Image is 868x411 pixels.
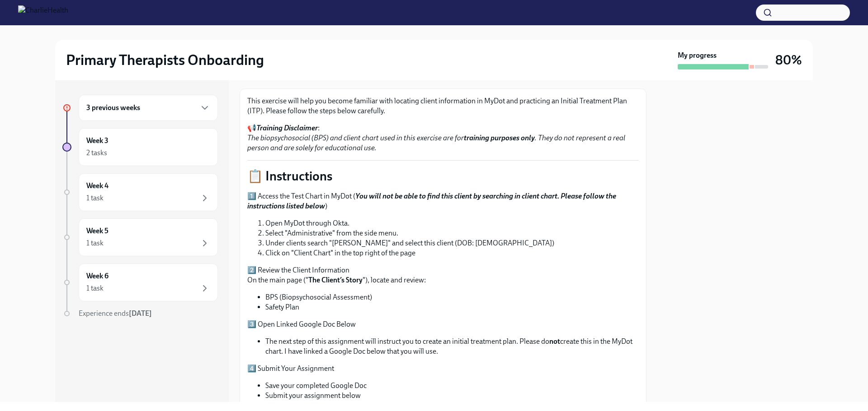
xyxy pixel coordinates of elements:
strong: [DATE] [129,309,152,318]
strong: not [549,337,560,346]
em: The biopsychosocial (BPS) and client chart used in this exercise are for . They do not represent ... [247,134,625,152]
div: 3 previous weeks [79,95,218,121]
p: 2️⃣ Review the Client Information On the main page (" "), locate and review: [247,265,639,285]
strong: training purposes only [464,134,535,142]
p: 3️⃣ Open Linked Google Doc Below [247,319,639,329]
span: Experience ends [79,309,152,318]
p: 4️⃣ Submit Your Assignment [247,364,639,374]
h6: Week 3 [86,136,108,146]
p: 📢 : [247,123,639,153]
p: 📋 Instructions [247,168,639,184]
div: 1 task [86,283,104,293]
h6: Week 5 [86,226,108,236]
img: CharlieHealth [18,5,68,20]
li: Select "Administrative" from the side menu. [265,228,639,238]
div: 1 task [86,193,104,203]
h3: 80% [775,52,802,68]
strong: You will not be able to find this client by searching in client chart. Please follow the instruct... [247,192,616,210]
li: Submit your assignment below [265,391,639,401]
strong: Training Disclaimer [256,124,318,132]
li: The next step of this assignment will instruct you to create an initial treatment plan. Please do... [265,337,639,356]
a: Week 41 task [62,173,218,211]
li: Open MyDot through Okta. [265,218,639,228]
h2: Primary Therapists Onboarding [66,51,264,69]
a: Week 51 task [62,218,218,256]
li: Safety Plan [265,302,639,312]
li: BPS (Biopsychosocial Assessment) [265,292,639,302]
a: Week 32 tasks [62,128,218,166]
li: Your submission will be sent to your Clinical Director/Supervisor for review. [265,401,639,411]
p: 1️⃣ Access the Test Chart in MyDot ( ) [247,191,639,211]
strong: My progress [678,51,717,60]
h6: Week 4 [86,181,108,191]
li: Save your completed Google Doc [265,381,639,391]
div: 1 task [86,238,104,248]
h6: Week 6 [86,271,108,281]
strong: The Client’s Story [308,276,363,284]
li: Under clients search "[PERSON_NAME]" and select this client (DOB: [DEMOGRAPHIC_DATA]) [265,238,639,248]
li: Click on "Client Chart" in the top right of the page [265,248,639,258]
div: 2 tasks [86,148,107,158]
a: Week 61 task [62,263,218,301]
p: This exercise will help you become familiar with locating client information in MyDot and practic... [247,96,639,116]
h6: 3 previous weeks [86,103,140,113]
